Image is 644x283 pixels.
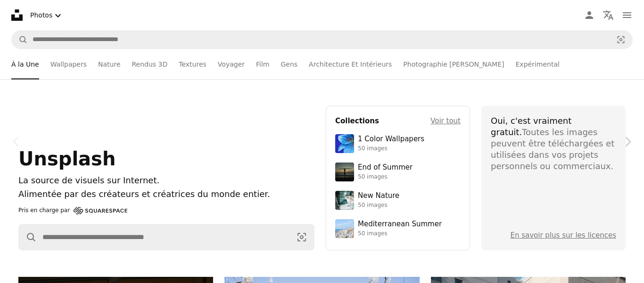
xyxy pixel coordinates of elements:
[610,31,632,49] button: Recherche de visuels
[358,163,413,172] div: End of Summer
[618,6,636,25] button: Menu
[98,49,120,79] a: Nature
[491,115,616,172] div: Toutes les images peuvent être téléchargées et utilisées dans vos projets personnels ou commerciaux.
[599,6,618,25] button: Langue
[335,134,461,153] a: 1 Color Wallpapers50 images
[335,191,354,210] img: premium_photo-1755037089989-422ee333aef9
[335,219,461,238] a: Mediterranean Summer50 images
[289,224,314,250] button: Recherche de visuels
[335,191,461,210] a: New Nature50 images
[18,205,127,216] a: Pris en charge par
[335,134,354,153] img: premium_photo-1688045582333-c8b6961773e0
[580,6,599,25] a: Connexion / S’inscrire
[12,31,28,49] button: Rechercher sur Unsplash
[132,49,168,79] a: Rendus 3D
[358,191,399,201] div: New Nature
[491,116,571,137] span: Oui, c'est vraiment gratuit.
[358,230,442,238] div: 50 images
[281,49,297,79] a: Gens
[358,135,424,144] div: 1 Color Wallpapers
[510,231,616,240] a: En savoir plus sur les licences
[19,224,37,250] button: Rechercher sur Unsplash
[11,9,23,21] a: Accueil — Unsplash
[335,219,354,238] img: premium_photo-1688410049290-d7394cc7d5df
[50,49,87,79] a: Wallpapers
[335,115,379,127] h4: Collections
[358,173,413,181] div: 50 images
[179,49,206,79] a: Textures
[18,188,314,201] p: Alimentée par des créateurs et créatrices du monde entier.
[26,6,67,25] button: Sélectionner le type de fichier
[11,30,633,49] form: Rechercher des visuels sur tout le site
[218,49,245,79] a: Voyager
[335,163,461,181] a: End of Summer50 images
[335,163,354,181] img: premium_photo-1754398386796-ea3dec2a6302
[256,49,269,79] a: Film
[309,49,392,79] a: Architecture Et Intérieurs
[358,145,424,153] div: 50 images
[516,49,560,79] a: Expérimental
[430,115,461,127] a: Voir tout
[18,174,314,188] h1: La source de visuels sur Internet.
[18,224,314,250] form: Rechercher des visuels sur tout le site
[611,96,644,187] a: Suivant
[358,220,442,229] div: Mediterranean Summer
[358,202,399,209] div: 50 images
[403,49,504,79] a: Photographie [PERSON_NAME]
[18,148,116,170] span: Unsplash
